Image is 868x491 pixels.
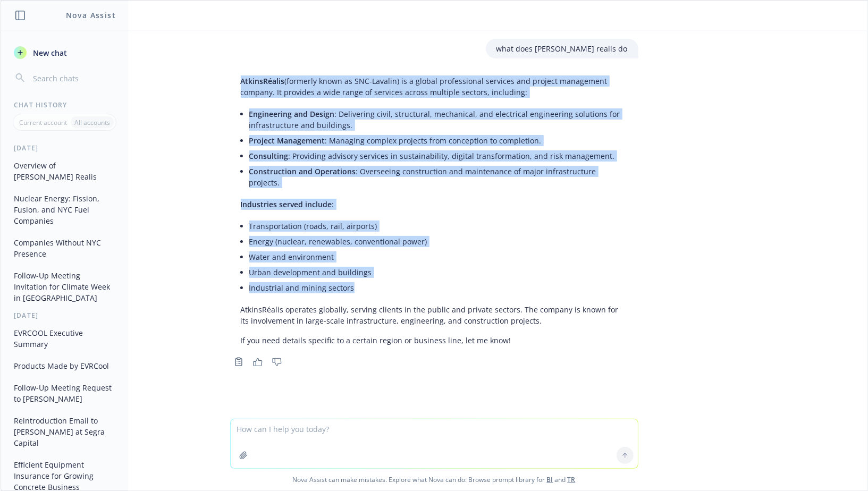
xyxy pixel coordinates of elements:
span: Industries served include [241,199,332,209]
span: Engineering and Design [249,109,335,119]
p: : [241,199,628,210]
li: : Overseeing construction and maintenance of major infrastructure projects. [249,164,628,190]
li: Urban development and buildings [249,265,628,280]
p: what does [PERSON_NAME] realis do [496,43,628,54]
p: (formerly known as SNC-Lavalin) is a global professional services and project management company.... [241,75,628,98]
button: Thumbs down [268,354,285,369]
span: AtkinsRéalis [241,76,285,86]
button: Products Made by EVRCool [10,357,120,375]
button: Reintroduction Email to [PERSON_NAME] at Segra Capital [10,412,120,452]
span: New chat [31,47,67,58]
button: Follow-Up Meeting Invitation for Climate Week in [GEOGRAPHIC_DATA] [10,267,120,307]
h1: Nova Assist [66,10,116,21]
span: Project Management [249,136,325,146]
button: Overview of [PERSON_NAME] Realis [10,157,120,185]
li: : Providing advisory services in sustainability, digital transformation, and risk management. [249,148,628,164]
input: Search chats [31,71,115,86]
li: : Managing complex projects from conception to completion. [249,133,628,148]
p: AtkinsRéalis operates globally, serving clients in the public and private sectors. The company is... [241,304,628,326]
li: Water and environment [249,249,628,265]
a: TR [568,475,576,484]
p: Current account [19,118,67,127]
button: Follow-Up Meeting Request to [PERSON_NAME] [10,379,120,408]
span: Construction and Operations [249,166,356,176]
p: All accounts [74,118,110,127]
button: EVRCOOL Executive Summary [10,324,120,353]
span: Consulting [249,151,289,161]
div: Chat History [1,100,128,109]
a: BI [547,475,553,484]
p: If you need details specific to a certain region or business line, let me know! [241,335,628,346]
button: Nuclear Energy: Fission, Fusion, and NYC Fuel Companies [10,190,120,230]
li: : Delivering civil, structural, mechanical, and electrical engineering solutions for infrastructu... [249,106,628,133]
span: Nova Assist can make mistakes. Explore what Nova can do: Browse prompt library for and [5,469,863,490]
div: [DATE] [1,143,128,153]
button: Companies Without NYC Presence [10,234,120,263]
li: Energy (nuclear, renewables, conventional power) [249,234,628,249]
svg: Copy to clipboard [234,357,243,367]
div: [DATE] [1,311,128,320]
button: New chat [10,43,120,62]
li: Transportation (roads, rail, airports) [249,218,628,234]
li: Industrial and mining sectors [249,280,628,295]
